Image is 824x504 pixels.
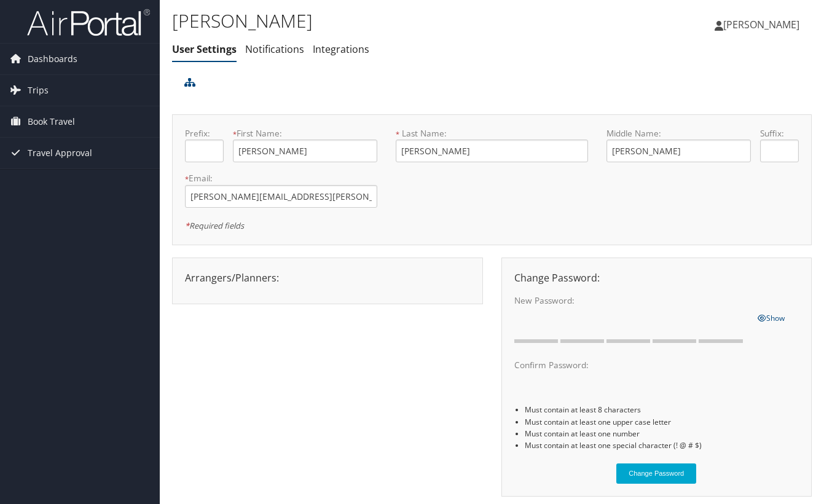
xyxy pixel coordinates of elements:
[313,42,369,56] a: Integrations
[27,8,150,37] img: airportal-logo.png
[505,270,809,285] div: Change Password:
[514,294,748,307] label: New Password:
[525,404,799,415] li: Must contain at least 8 characters
[176,270,479,285] div: Arrangers/Planners:
[760,127,799,140] label: Suffix:
[28,44,77,74] span: Dashboards
[185,127,224,140] label: Prefix:
[758,310,785,324] a: Show
[28,106,75,137] span: Book Travel
[514,359,748,371] label: Confirm Password:
[28,138,92,168] span: Travel Approval
[606,127,751,140] label: Middle Name:
[525,416,799,428] li: Must contain at least one upper case letter
[172,8,598,34] h1: [PERSON_NAME]
[616,463,696,484] button: Change Password
[28,75,49,106] span: Trips
[245,42,304,56] a: Notifications
[525,439,799,451] li: Must contain at least one special character (! @ # $)
[185,172,377,184] label: Email:
[172,42,237,56] a: User Settings
[525,428,799,439] li: Must contain at least one number
[715,6,812,43] a: [PERSON_NAME]
[723,18,799,31] span: [PERSON_NAME]
[758,313,785,323] span: Show
[185,220,244,231] em: Required fields
[233,127,377,140] label: First Name:
[396,127,588,140] label: Last Name:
